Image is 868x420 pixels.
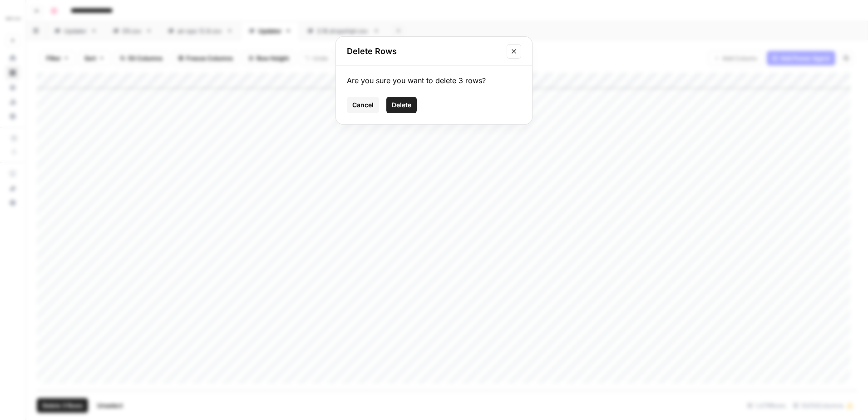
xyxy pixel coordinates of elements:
[386,97,417,113] button: Delete
[507,44,521,59] button: Close modal
[347,45,501,58] h2: Delete Rows
[352,100,374,110] span: Cancel
[392,100,411,110] span: Delete
[347,75,521,86] div: Are you sure you want to delete 3 rows?
[347,97,379,113] button: Cancel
